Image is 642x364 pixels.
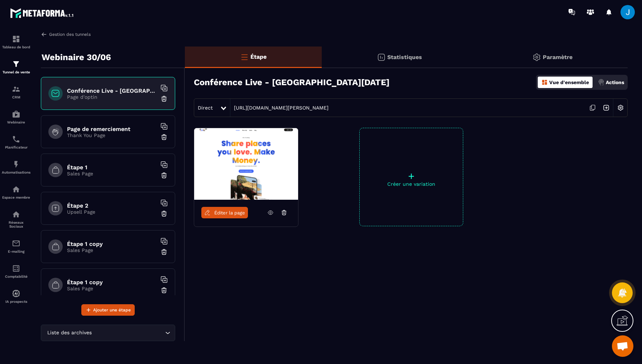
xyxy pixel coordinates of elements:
[2,249,30,253] p: E-mailing
[67,247,157,253] p: Sales Page
[2,300,30,304] p: IA prospects
[93,306,131,314] span: Ajouter une étape
[12,135,20,144] img: scheduler
[2,29,30,54] a: formationformationTableau de bord
[67,132,157,138] p: Thank You Page
[2,170,30,174] p: Automatisations
[2,79,30,105] a: formationformationCRM
[41,325,175,341] div: Search for option
[598,79,604,86] img: actions.d6e523a2.png
[541,79,548,86] img: dashboard-orange.40269519.svg
[250,53,267,60] p: Étape
[549,79,589,85] p: Vue d'ensemble
[12,85,20,93] img: formation
[81,304,135,316] button: Ajouter une étape
[41,31,91,38] a: Gestion des tunnels
[160,210,168,217] img: trash
[12,210,20,219] img: social-network
[160,134,168,141] img: trash
[2,95,30,99] p: CRM
[12,160,20,169] img: automations
[377,53,385,62] img: stats.20deebd0.svg
[2,120,30,124] p: Webinaire
[67,241,157,247] h6: Étape 1 copy
[12,110,20,118] img: automations
[240,53,249,61] img: bars-o.4a397970.svg
[67,279,157,286] h6: Étape 1 copy
[606,79,624,85] p: Actions
[599,101,613,115] img: arrow-next.bcc2205e.svg
[532,53,541,62] img: setting-gr.5f69749f.svg
[45,329,93,337] span: Liste des archives
[198,105,213,111] span: Direct
[67,164,157,171] h6: Étape 1
[160,95,168,102] img: trash
[10,6,75,19] img: logo
[67,202,157,209] h6: Étape 2
[12,60,20,68] img: formation
[67,286,157,291] p: Sales Page
[160,172,168,179] img: trash
[230,105,329,111] a: [URL][DOMAIN_NAME][PERSON_NAME]
[194,128,298,200] img: image
[93,329,163,337] input: Search for option
[2,234,30,259] a: emailemailE-mailing
[41,31,47,38] img: arrow
[201,207,248,218] a: Éditer la page
[214,210,245,215] span: Éditer la page
[67,87,157,94] h6: Conférence Live - [GEOGRAPHIC_DATA][DATE]
[12,239,20,248] img: email
[612,335,633,357] a: Ouvrir le chat
[2,259,30,284] a: accountantaccountantComptabilité
[2,105,30,130] a: automationsautomationsWebinaire
[2,45,30,49] p: Tableau de bord
[2,205,30,234] a: social-networksocial-networkRéseaux Sociaux
[360,171,463,181] p: +
[67,126,157,132] h6: Page de remerciement
[543,54,572,60] p: Paramètre
[2,54,30,79] a: formationformationTunnel de vente
[67,209,157,215] p: Upsell Page
[12,289,20,298] img: automations
[2,145,30,149] p: Planificateur
[67,94,157,100] p: Page d'optin
[360,181,463,187] p: Créer une variation
[12,35,20,43] img: formation
[2,70,30,74] p: Tunnel de vente
[160,248,168,256] img: trash
[160,287,168,294] img: trash
[42,50,111,64] p: Webinaire 30/06
[2,130,30,155] a: schedulerschedulerPlanificateur
[2,195,30,199] p: Espace membre
[387,54,422,60] p: Statistiques
[614,101,627,115] img: setting-w.858f3a88.svg
[12,264,20,273] img: accountant
[2,180,30,205] a: automationsautomationsEspace membre
[2,155,30,180] a: automationsautomationsAutomatisations
[12,185,20,194] img: automations
[2,275,30,278] p: Comptabilité
[67,171,157,176] p: Sales Page
[194,77,389,87] h3: Conférence Live - [GEOGRAPHIC_DATA][DATE]
[2,220,30,228] p: Réseaux Sociaux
